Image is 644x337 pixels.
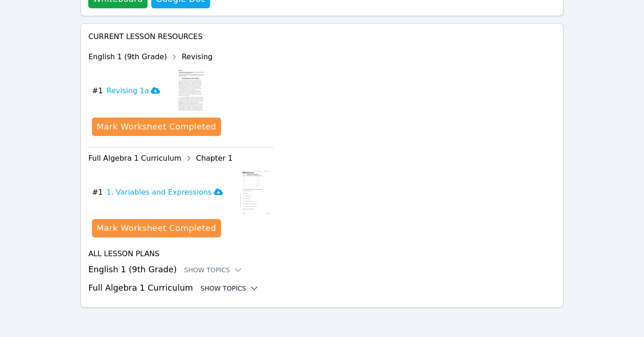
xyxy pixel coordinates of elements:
div: Mark Worksheet Completed [97,222,216,235]
h3: 1. Variables and Expressions [107,187,223,198]
h3: Full Algebra 1 Curriculum [88,281,556,294]
button: Mark Worksheet Completed [92,219,221,237]
span: # 1 [92,85,103,96]
h3: Revising 1a [107,85,160,96]
img: Revising 1a [175,68,210,114]
button: #11. Variables and Expressions [92,169,230,215]
button: Show Topics [184,265,243,275]
button: #1Revising 1a [92,68,167,114]
div: Mark Worksheet Completed [97,120,216,133]
h3: English 1 (9th Grade) [88,263,556,276]
span: # 1 [92,187,103,198]
button: Mark Worksheet Completed [92,118,221,136]
h4: All Lesson Plans [88,248,556,259]
div: English 1 (9th Grade) Revising [88,50,274,64]
button: Show Topics [200,284,259,293]
img: 1. Variables and Expressions [238,169,274,215]
h4: Current Lesson Resources [88,31,556,42]
div: Full Algebra 1 Curriculum Chapter 1 [88,151,274,166]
